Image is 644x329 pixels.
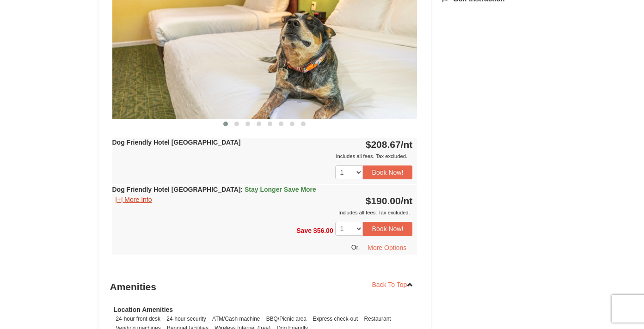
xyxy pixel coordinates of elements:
[363,222,413,236] button: Book Now!
[264,314,309,323] li: BBQ/Picnic area
[296,227,312,234] span: Save
[110,278,420,296] h3: Amenities
[112,186,316,193] strong: Dog Friendly Hotel [GEOGRAPHIC_DATA]
[112,195,155,205] button: [+] More Info
[245,186,316,193] span: Stay Longer Save More
[401,139,413,150] span: /nt
[112,208,413,217] div: Includes all fees. Tax excluded.
[351,243,360,250] span: Or,
[112,139,241,146] strong: Dog Friendly Hotel [GEOGRAPHIC_DATA]
[112,152,413,161] div: Includes all fees. Tax excluded.
[366,195,401,206] span: $190.00
[362,314,393,323] li: Restaurant
[240,186,243,193] span: :
[114,314,163,323] li: 24-hour front desk
[363,165,413,179] button: Book Now!
[366,278,420,292] a: Back To Top
[114,306,173,313] strong: Location Amenities
[313,227,333,234] span: $56.00
[401,195,413,206] span: /nt
[362,241,412,255] button: More Options
[366,139,413,150] strong: $208.67
[210,314,263,323] li: ATM/Cash machine
[310,314,360,323] li: Express check-out
[164,314,208,323] li: 24-hour security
